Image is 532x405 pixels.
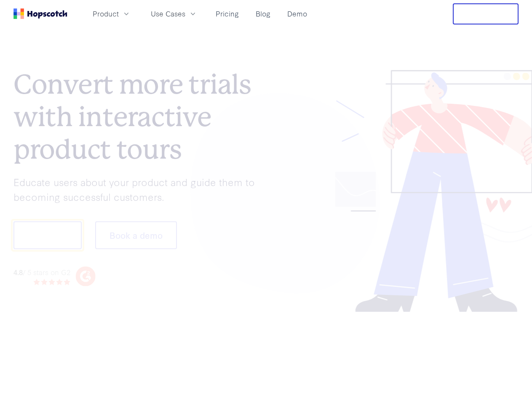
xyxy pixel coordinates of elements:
button: Show me! [13,221,82,249]
span: Product [93,8,119,19]
a: Blog [252,7,274,21]
button: Book a demo [95,221,177,249]
button: Free Trial [453,3,519,24]
a: Home [13,8,67,19]
strong: 4.8 [13,267,23,276]
button: Product [88,7,136,21]
a: Demo [284,7,310,21]
a: Pricing [212,7,242,21]
span: Use Cases [151,8,185,19]
div: / 5 stars on G2 [13,267,70,277]
p: Educate users about your product and guide them to becoming successful customers. [13,175,266,204]
h1: Convert more trials with interactive product tours [13,68,266,165]
button: Use Cases [146,7,202,21]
